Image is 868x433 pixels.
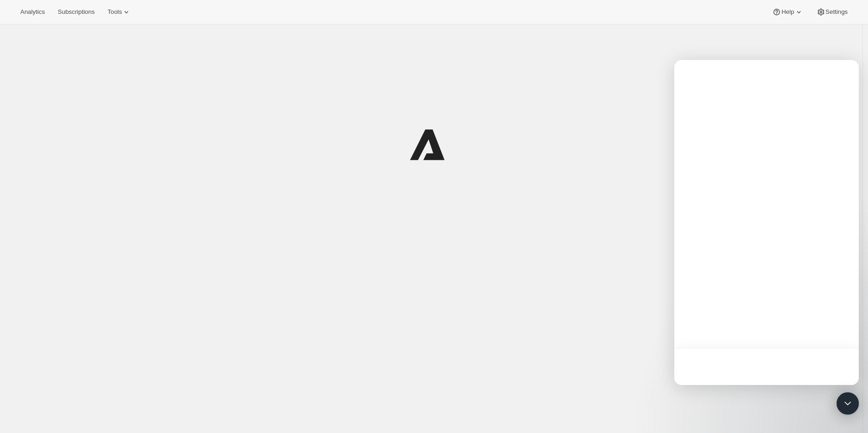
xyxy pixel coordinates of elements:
[811,6,853,18] button: Settings
[826,8,848,16] span: Settings
[767,6,809,18] button: Help
[674,60,859,385] iframe: Intercom live chat
[58,8,95,16] span: Subscriptions
[15,6,50,18] button: Analytics
[102,6,137,18] button: Tools
[781,8,794,16] span: Help
[107,8,122,16] span: Tools
[52,6,100,18] button: Subscriptions
[837,392,859,415] div: Open Intercom Messenger
[20,8,45,16] span: Analytics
